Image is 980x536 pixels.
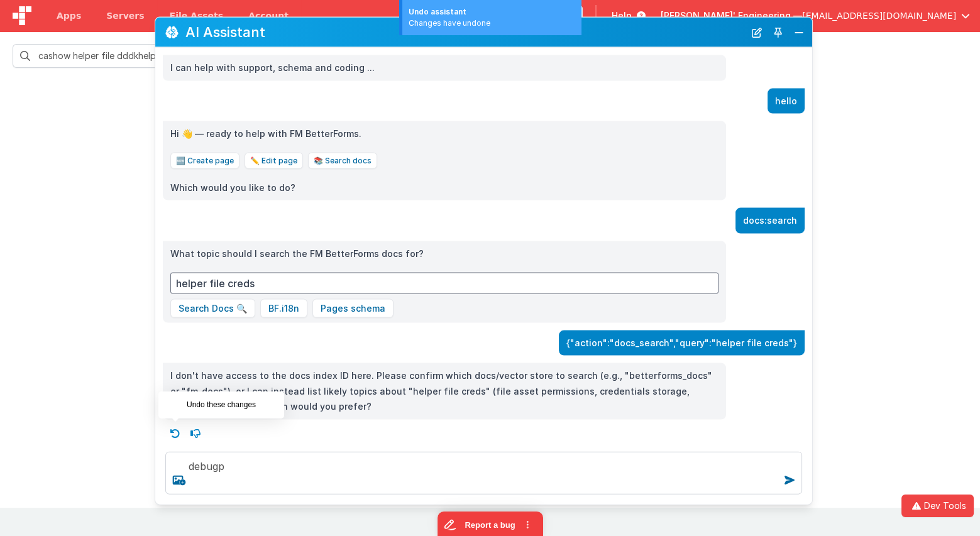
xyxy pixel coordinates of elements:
button: Close [791,23,807,41]
input: e.g., file assets, OAuth, BF.i18n, pages schema [170,272,718,293]
p: Hi 👋 — ready to help with FM BetterForms. [170,126,718,142]
input: Search pages, id's ... [13,44,214,68]
button: 📚 Search docs [308,153,377,169]
span: [PERSON_NAME]' Engineering — [661,9,802,22]
button: Dev Tools [901,495,974,517]
button: BF.i18n [260,298,307,317]
button: 🆕 Create page [170,153,239,169]
div: Undo these changes [158,391,284,418]
div: Undo assistant [409,6,575,18]
div: Changes have undone [409,18,575,29]
span: [EMAIL_ADDRESS][DOMAIN_NAME] [802,9,956,22]
h2: AI Assistant [185,25,744,40]
p: docs:search [743,213,797,229]
p: hello [775,93,797,109]
button: [PERSON_NAME]' Engineering — [EMAIL_ADDRESS][DOMAIN_NAME] [661,9,970,22]
span: Help [612,9,632,22]
p: I don't have access to the docs index ID here. Please confirm which docs/vector store to search (... [170,368,718,415]
p: {"action":"docs_search","query":"helper file creds"} [566,335,797,351]
p: I can help with support, schema and coding ... [170,60,718,76]
p: What topic should I search the FM BetterForms docs for? [170,246,718,261]
p: Which would you like to do? [170,180,718,195]
button: Toggle Pin [769,23,787,41]
button: Search Docs 🔍 [170,298,255,317]
span: Servers [106,9,144,22]
span: Apps [57,9,81,22]
span: File Assets [170,9,224,22]
button: Pages schema [312,298,394,317]
button: ✏️ Edit page [245,153,303,169]
button: New Chat [748,23,766,41]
